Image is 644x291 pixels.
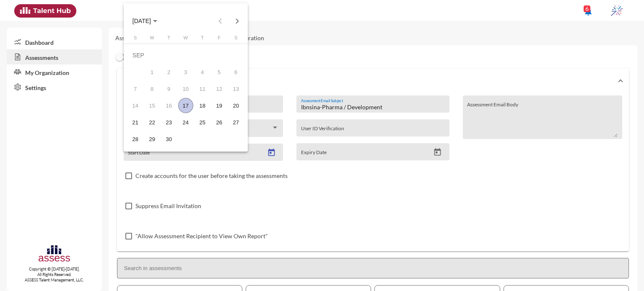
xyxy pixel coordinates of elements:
td: September 15, 2025 [144,97,161,114]
div: 27 [229,115,244,130]
td: September 8, 2025 [144,80,161,97]
div: 24 [178,115,193,130]
button: Choose month and year [126,13,164,29]
td: September 17, 2025 [177,97,194,114]
div: 26 [212,115,227,130]
td: September 10, 2025 [177,80,194,97]
div: 29 [145,131,160,147]
td: September 26, 2025 [211,114,228,131]
td: September 9, 2025 [161,80,177,97]
td: September 22, 2025 [144,114,161,131]
td: September 3, 2025 [177,64,194,80]
td: September 5, 2025 [211,64,228,80]
td: September 11, 2025 [194,80,211,97]
td: September 30, 2025 [161,131,177,147]
div: 9 [161,81,177,96]
td: September 29, 2025 [144,131,161,147]
div: 15 [145,98,160,113]
td: September 14, 2025 [127,97,144,114]
td: September 27, 2025 [228,114,244,131]
div: 11 [195,81,210,96]
td: September 24, 2025 [177,114,194,131]
td: September 2, 2025 [161,64,177,80]
td: September 16, 2025 [161,97,177,114]
th: Friday [211,35,228,44]
div: 12 [212,81,227,96]
th: Sunday [127,35,144,44]
td: September 21, 2025 [127,114,144,131]
td: September 19, 2025 [211,97,228,114]
th: Wednesday [177,35,194,44]
th: Monday [144,35,161,44]
td: September 18, 2025 [194,97,211,114]
td: September 1, 2025 [144,64,161,80]
div: 30 [161,131,177,147]
td: September 6, 2025 [228,64,244,80]
div: 28 [128,131,143,147]
div: 4 [195,64,210,80]
th: Saturday [228,35,244,44]
span: [DATE] [132,18,151,25]
div: 20 [229,98,244,113]
div: 1 [145,64,160,80]
td: September 20, 2025 [228,97,244,114]
div: 17 [178,98,193,113]
div: 19 [212,98,227,113]
div: 22 [145,115,160,130]
div: 6 [229,64,244,80]
td: September 25, 2025 [194,114,211,131]
button: Next month [229,13,245,29]
th: Tuesday [161,35,177,44]
td: SEP [127,47,244,64]
button: Previous month [212,13,229,29]
div: 7 [128,81,143,96]
div: 8 [145,81,160,96]
div: 14 [128,98,143,113]
div: 2 [161,64,177,80]
div: 25 [195,115,210,130]
td: September 4, 2025 [194,64,211,80]
td: September 7, 2025 [127,80,144,97]
td: September 23, 2025 [161,114,177,131]
div: 21 [128,115,143,130]
div: 5 [212,64,227,80]
td: September 12, 2025 [211,80,228,97]
div: 3 [178,64,193,80]
div: 10 [178,81,193,96]
td: September 13, 2025 [228,80,244,97]
th: Thursday [194,35,211,44]
td: September 28, 2025 [127,131,144,147]
div: 18 [195,98,210,113]
div: 13 [229,81,244,96]
div: 23 [161,115,177,130]
div: 16 [161,98,177,113]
